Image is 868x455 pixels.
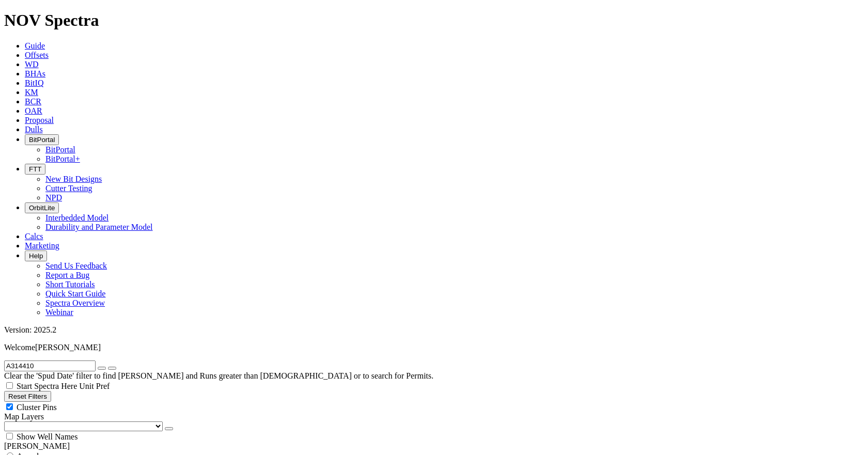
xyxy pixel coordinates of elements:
div: [PERSON_NAME] [4,442,864,451]
a: Quick Start Guide [45,289,105,298]
a: Send Us Feedback [45,261,107,270]
button: BitPortal [25,134,59,145]
button: FTT [25,164,45,175]
p: Welcome [4,343,864,352]
span: Unit Pref [79,382,110,390]
h1: NOV Spectra [4,11,864,30]
button: Help [25,250,47,261]
a: NPD [45,193,62,202]
input: Search [4,360,96,371]
a: KM [25,88,38,97]
a: WD [25,60,39,69]
a: BCR [25,97,41,106]
span: [PERSON_NAME] [35,343,101,352]
span: Map Layers [4,412,44,421]
a: BHAs [25,69,45,78]
a: Spectra Overview [45,299,105,307]
span: FTT [29,165,41,173]
a: OAR [25,106,42,115]
button: OrbitLite [25,202,59,213]
input: Start Spectra Here [6,382,13,389]
a: Calcs [25,232,43,241]
div: Version: 2025.2 [4,325,864,335]
a: Dulls [25,125,43,134]
a: BitIQ [25,79,43,87]
a: Durability and Parameter Model [45,223,153,231]
span: Clear the 'Spud Date' filter to find [PERSON_NAME] and Runs greater than [DEMOGRAPHIC_DATA] or to... [4,371,433,380]
a: New Bit Designs [45,175,102,183]
span: BitPortal [29,136,55,144]
a: BitPortal [45,145,75,154]
button: Reset Filters [4,391,51,402]
a: Webinar [45,308,73,317]
a: BitPortal+ [45,154,80,163]
span: Cluster Pins [17,403,57,412]
a: Marketing [25,241,59,250]
a: Interbedded Model [45,213,109,222]
a: Short Tutorials [45,280,95,289]
a: Cutter Testing [45,184,92,193]
span: OrbitLite [29,204,55,212]
a: Report a Bug [45,271,89,279]
span: Show Well Names [17,432,78,441]
a: Proposal [25,116,54,124]
span: Start Spectra Here [17,382,77,390]
a: Guide [25,41,45,50]
span: Help [29,252,43,260]
a: Offsets [25,51,49,59]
